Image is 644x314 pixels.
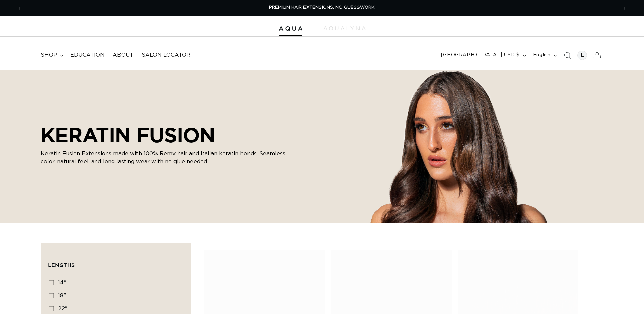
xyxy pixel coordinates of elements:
span: Education [70,52,105,59]
span: 14" [58,280,66,285]
summary: shop [37,48,66,63]
a: Education [66,48,109,63]
summary: Search [560,48,575,63]
button: English [529,49,560,62]
span: shop [41,52,57,59]
summary: Lengths (0 selected) [48,250,184,275]
a: About [109,48,137,63]
span: PREMIUM HAIR EXTENSIONS. NO GUESSWORK. [269,5,375,10]
p: Keratin Fusion Extensions made with 100% Remy hair and Italian keratin bonds. Seamless color, nat... [41,150,299,166]
button: [GEOGRAPHIC_DATA] | USD $ [437,49,529,62]
span: 22" [58,306,67,311]
button: Previous announcement [12,2,27,15]
h2: KERATIN FUSION [41,123,299,147]
span: Lengths [48,262,75,268]
span: Salon Locator [142,52,190,59]
img: aqualyna.com [323,26,366,30]
span: English [533,52,551,59]
span: [GEOGRAPHIC_DATA] | USD $ [441,52,520,59]
span: About [113,52,133,59]
button: Next announcement [617,2,632,15]
img: Aqua Hair Extensions [279,26,302,31]
a: Salon Locator [137,48,195,63]
span: 18" [58,293,66,298]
